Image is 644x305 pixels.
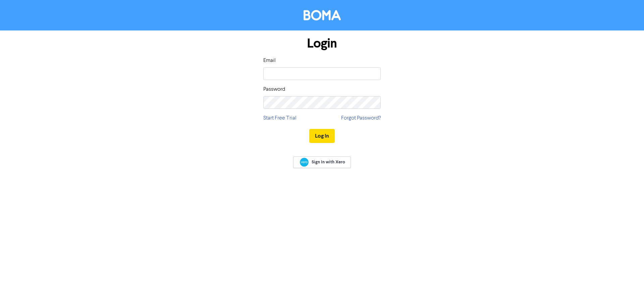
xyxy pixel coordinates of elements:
a: Start Free Trial [263,114,297,122]
h1: Login [263,36,381,51]
a: Sign In with Xero [293,156,351,168]
a: Forgot Password? [341,114,381,122]
img: Xero logo [300,158,309,167]
label: Email [263,57,276,65]
img: BOMA Logo [304,10,341,20]
button: Log In [309,129,335,143]
label: Password [263,85,285,93]
span: Sign In with Xero [312,159,345,165]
